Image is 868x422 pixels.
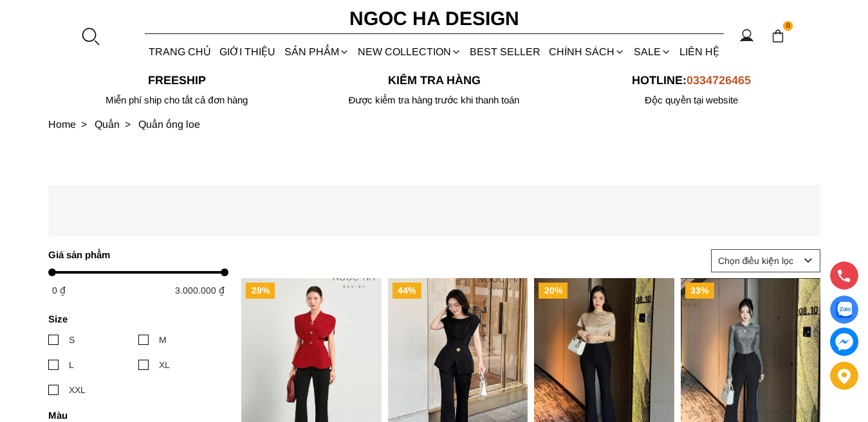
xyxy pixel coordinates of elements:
[76,119,92,130] span: >
[48,313,220,324] h4: Size
[771,29,785,43] img: img-CART-ICON-ksit0nf1
[338,3,531,34] a: Ngoc Ha Design
[466,35,545,69] a: BEST SELLER
[48,74,306,87] p: Freeship
[563,74,820,87] p: Hotline:
[353,35,465,69] a: NEW COLLECTION
[629,35,675,69] a: SALE
[783,21,793,31] span: 0
[69,383,86,397] div: XXL
[52,285,66,295] span: 0 ₫
[138,119,200,130] a: Link to Quần ống loe
[687,74,751,87] span: 0334726465
[280,35,353,69] div: SẢN PHẨM
[48,249,220,260] h4: Giá sản phẩm
[836,302,852,318] img: Display image
[545,35,629,69] div: Chính sách
[69,333,75,347] div: S
[159,358,170,372] div: XL
[120,119,136,130] span: >
[48,119,95,130] a: Link to Home
[830,295,858,324] a: Display image
[388,74,481,87] font: Kiểm tra hàng
[69,358,74,372] div: L
[563,94,820,106] h6: Độc quyền tại website
[159,333,167,347] div: M
[95,119,138,130] a: Link to Quần
[175,285,225,295] span: 3.000.000 ₫
[48,410,220,421] h4: Màu
[145,35,216,69] a: TRANG CHỦ
[48,94,306,106] div: Miễn phí ship cho tất cả đơn hàng
[216,35,280,69] a: GIỚI THIỆU
[675,35,723,69] a: LIÊN HỆ
[306,94,563,106] p: Được kiểm tra hàng trước khi thanh toán
[830,328,858,356] a: messenger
